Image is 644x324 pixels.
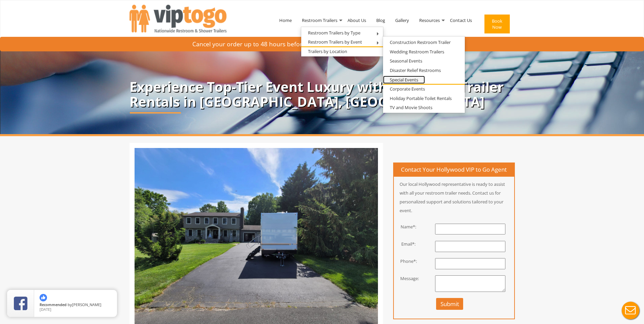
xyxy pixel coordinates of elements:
[383,38,457,47] a: Construction Restroom Trailer
[389,224,422,230] div: Name*:
[383,94,458,103] a: Holiday Portable Toilet Rentals
[383,103,439,112] a: TV and Movie Shoots
[342,3,371,38] a: About Us
[389,275,422,282] div: Message:
[394,180,514,215] p: Our local Hollywood representative is ready to assist with all your restroom trailer needs. Conta...
[436,298,463,310] button: Submit
[129,5,226,32] img: VIPTOGO
[383,48,451,56] a: Wedding Restroom Trailers
[40,303,112,307] span: by
[383,57,429,65] a: Seasonal Events
[40,302,67,307] span: Recommended
[484,15,510,33] button: Book Now
[301,38,369,46] a: Restroom Trailers by Event
[301,47,354,56] a: Trailers by Location
[371,3,390,38] a: Blog
[389,241,422,247] div: Email*:
[40,307,51,312] span: [DATE]
[301,29,367,37] a: Restroom Trailers by Type
[297,3,342,38] a: Restroom Trailers
[394,163,514,177] h4: Contact Your Hollywood VIP to Go Agent
[383,66,448,75] a: Disaster Relief Restrooms
[72,302,101,307] span: [PERSON_NAME]
[129,79,515,109] p: Experience Top-Tier Event Luxury with Restroom Trailer Rentals in [GEOGRAPHIC_DATA], [GEOGRAPHIC_...
[445,3,477,38] a: Contact Us
[40,294,47,301] img: thumbs up icon
[389,258,422,265] div: Phone*:
[14,297,27,310] img: Review Rating
[414,3,445,38] a: Resources
[390,3,414,38] a: Gallery
[383,76,425,84] a: Special Events
[383,85,432,93] a: Corporate Events
[274,3,297,38] a: Home
[617,297,644,324] button: Live Chat
[477,3,515,48] a: Book Now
